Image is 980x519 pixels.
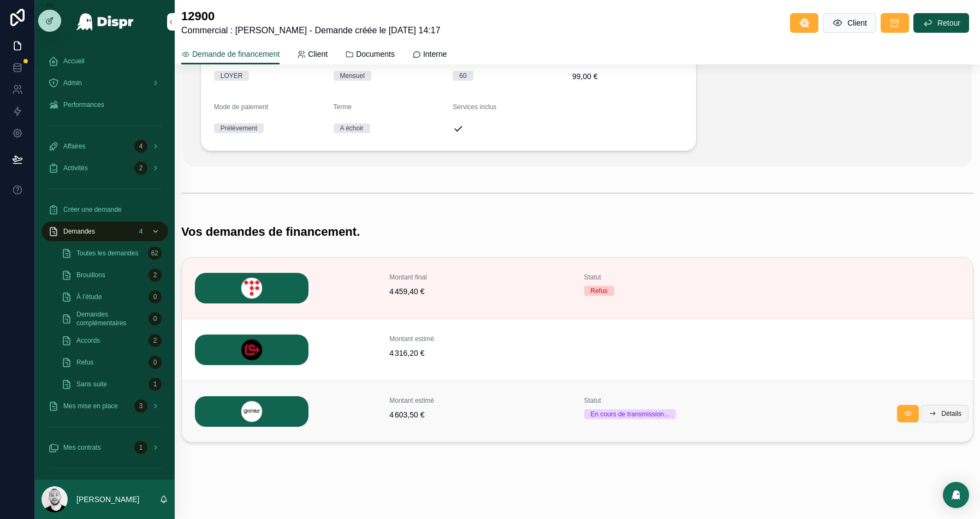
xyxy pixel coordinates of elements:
span: Client [308,49,328,59]
span: 4 316,20 € [389,348,571,359]
a: Demande de financement [181,44,280,65]
span: Toutes les demandes [76,249,138,258]
div: Mensuel [340,71,365,81]
span: À l'étude [76,293,102,301]
span: Commercial : [PERSON_NAME] - Demande créée le [DATE] 14:17 [181,24,441,37]
button: Détails [921,405,969,422]
a: À l'étude0 [55,287,168,307]
div: En cours de transmission... [591,409,670,419]
span: Créer une demande [63,205,122,214]
h1: Vos demandes de financement. [181,224,360,240]
a: Brouillons2 [55,265,168,285]
span: Accords [76,336,100,345]
span: Performances [63,100,104,109]
a: Mes contrats1 [41,438,168,457]
div: 4 [134,140,147,153]
span: Demandes [63,227,95,236]
span: 4 459,40 € [389,286,571,297]
div: 1 [134,441,147,454]
img: GREN.png [195,396,308,427]
span: Terme [334,103,352,111]
a: Demandes4 [41,222,168,241]
span: Services inclus [453,103,496,111]
a: Affaires4 [41,136,168,156]
div: LOYER [221,71,243,81]
span: Documents [356,49,395,59]
span: Détails [941,409,961,418]
span: Demandes complémentaires [76,310,144,327]
span: 4 603,50 € [389,409,571,420]
span: Client [847,17,867,28]
a: Refus0 [55,353,168,372]
a: Sans suite1 [55,374,168,394]
span: Brouillons [76,271,105,279]
a: Mes mise en place3 [41,396,168,416]
span: 99,00 € [572,71,683,82]
img: App logo [76,13,134,31]
span: Retour [937,17,960,28]
a: Demandes complémentaires0 [55,309,168,329]
span: Mes mise en place [63,402,118,410]
a: Accords2 [55,331,168,350]
span: Mes contrats [63,443,101,452]
span: Statut [584,273,765,282]
span: Montant final [389,273,571,282]
img: LEASECOM.png [195,273,308,303]
a: Admin [41,73,168,93]
div: A échoir [340,123,364,133]
div: Open Intercom Messenger [943,482,969,508]
div: 62 [148,247,162,260]
a: Performances [41,95,168,115]
a: Documents [345,44,395,66]
span: Admin [63,79,82,87]
div: 0 [149,290,162,303]
div: 4 [134,225,147,238]
a: Client [297,44,328,66]
div: 2 [149,334,162,347]
div: 60 [459,71,466,81]
div: 0 [149,356,162,369]
span: Sans suite [76,380,107,389]
div: 3 [134,399,147,413]
span: Activités [63,164,88,172]
div: 0 [149,312,162,325]
p: [PERSON_NAME] [76,494,139,505]
img: LOCAM.png [195,335,308,365]
span: Accueil [63,57,85,65]
span: Affaires [63,142,85,151]
span: Montant estimé [389,396,571,405]
span: Demande de financement [192,49,280,59]
h1: 12900 [181,9,441,24]
span: Refus [76,358,93,367]
a: Accueil [41,51,168,71]
button: Retour [913,13,969,33]
a: Toutes les demandes62 [55,243,168,263]
div: scrollable content [35,44,175,480]
span: Interne [423,49,447,59]
button: Client [823,13,876,33]
span: Statut [584,396,765,405]
div: Prélèvement [221,123,257,133]
a: Créer une demande [41,200,168,219]
span: Mode de paiement [214,103,268,111]
a: Activités2 [41,158,168,178]
a: Interne [412,44,447,66]
div: Refus [591,286,608,296]
span: Montant estimé [389,335,571,343]
div: 1 [149,378,162,391]
div: 2 [149,269,162,282]
div: 2 [134,162,147,175]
